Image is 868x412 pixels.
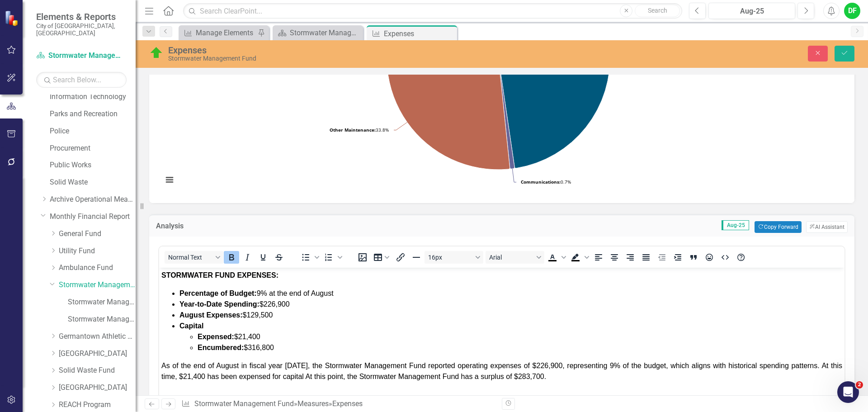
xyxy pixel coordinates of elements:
[290,27,361,38] div: Stormwater Management
[635,5,680,17] button: Search
[717,251,733,264] button: HTML Editor
[332,399,363,408] div: Expenses
[648,7,667,14] span: Search
[837,381,859,403] iframe: Intercom live chat
[224,251,239,264] button: Bold
[428,254,472,261] span: 16px
[521,179,571,185] text: 0.7%
[50,143,136,154] a: Procurement
[68,297,136,308] a: Stormwater Management Revenues
[59,246,136,256] a: Utility Fund
[355,251,370,264] button: Insert image
[712,6,792,17] div: Aug-25
[168,45,545,55] div: Expenses
[59,331,136,342] a: Germantown Athletic Club
[856,381,863,388] span: 2
[59,263,136,273] a: Ambulance Fund
[59,365,136,376] a: Solid Waste Fund
[68,314,136,325] a: Stormwater Management Expenses
[409,251,424,264] button: Horizontal line
[255,251,271,264] button: Underline
[5,10,20,26] img: ClearPoint Strategy
[425,251,483,264] button: Font size 16px
[384,28,455,39] div: Expenses
[163,174,176,186] button: View chart menu, Chart
[149,46,164,60] img: On Target
[702,251,717,264] button: Emojis
[181,399,495,409] div: » »
[50,160,136,170] a: Public Works
[165,251,223,264] button: Block Normal Text
[387,10,510,170] path: Other Maintenance, 76,592.
[50,126,136,137] a: Police
[181,27,255,38] a: Manage Elements
[36,11,127,22] span: Elements & Reports
[156,222,280,230] h3: Analysis
[568,251,590,264] div: Background color Black
[50,92,136,102] a: Information Technology
[708,3,795,19] button: Aug-25
[486,251,544,264] button: Font Arial
[321,251,344,264] div: Numbered list
[196,27,255,38] div: Manage Elements
[330,127,389,133] text: 33.8%
[36,51,127,61] a: Stormwater Management Fund
[670,251,685,264] button: Increase indent
[371,251,392,264] button: Table
[733,251,749,264] button: Help
[638,251,654,264] button: Justify
[393,251,408,264] button: Insert/edit link
[844,3,860,19] button: DF
[168,55,545,62] div: Stormwater Management Fund
[194,399,294,408] a: Stormwater Management Fund
[275,27,361,38] a: Stormwater Management
[755,221,801,233] button: Copy Forward
[297,399,329,408] a: Measures
[623,251,638,264] button: Align right
[50,212,136,222] a: Monthly Financial Report
[722,220,749,230] span: Aug-25
[59,229,136,239] a: General Fund
[36,22,127,37] small: City of [GEOGRAPHIC_DATA], [GEOGRAPHIC_DATA]
[806,221,848,233] button: AI Assistant
[489,254,533,261] span: Arial
[50,109,136,119] a: Parks and Recreation
[59,280,136,290] a: Stormwater Management Fund
[240,251,255,264] button: Italic
[521,179,561,185] tspan: Communications:
[59,400,136,410] a: REACH Program
[591,251,606,264] button: Align left
[50,194,136,205] a: Archive Operational Measures
[607,251,622,264] button: Align center
[298,251,321,264] div: Bullet list
[36,72,127,88] input: Search Below...
[686,251,701,264] button: Blockquote
[59,383,136,393] a: [GEOGRAPHIC_DATA]
[499,58,515,169] path: Communications, 1,536.
[330,127,376,133] tspan: Other Maintenance:
[271,251,287,264] button: Strikethrough
[183,3,682,19] input: Search ClearPoint...
[168,254,212,261] span: Normal Text
[654,251,670,264] button: Decrease indent
[545,251,567,264] div: Text color Black
[59,349,136,359] a: [GEOGRAPHIC_DATA]
[50,177,136,188] a: Solid Waste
